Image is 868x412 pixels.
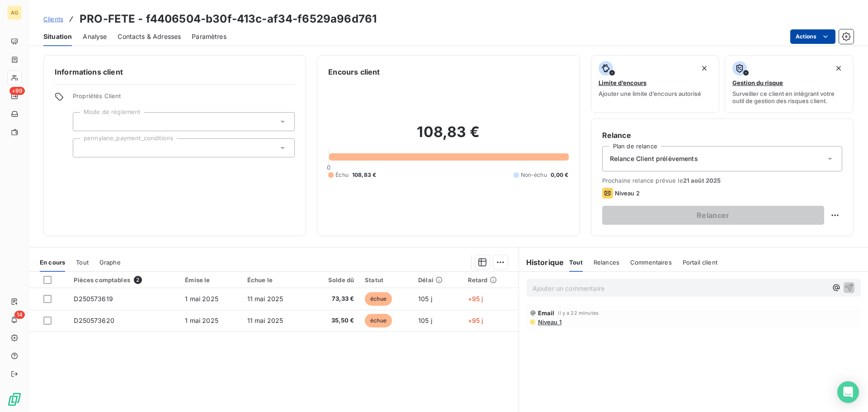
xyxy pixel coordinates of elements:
[365,292,392,306] span: échue
[610,154,698,163] span: Relance Client prélèvements
[83,32,107,41] span: Analyse
[594,259,619,266] span: Relances
[519,257,564,268] h6: Historique
[55,66,295,77] h6: Informations client
[328,66,380,77] h6: Encours client
[328,123,568,150] h2: 108,83 €
[468,295,483,303] span: +95 j
[247,295,283,303] span: 11 mai 2025
[313,316,354,325] span: 35,50 €
[725,55,854,113] button: Gestion du risqueSurveiller ce client en intégrant votre outil de gestion des risques client.
[73,92,295,105] span: Propriétés Client
[7,392,22,407] img: Logo LeanPay
[335,171,349,179] span: Échu
[602,177,842,184] span: Prochaine relance prévue le
[74,317,114,324] span: D250573620
[630,259,672,266] span: Commentaires
[43,15,63,23] span: Clients
[569,259,583,266] span: Tout
[313,276,354,284] div: Solde dû
[558,310,599,316] span: il y a 22 minutes
[732,90,846,104] span: Surveiller ce client en intégrant votre outil de gestion des risques client.
[683,177,721,184] span: 21 août 2025
[80,11,377,27] h3: PRO-FETE - f4406504-b30f-413c-af34-f6529a96d761
[80,144,88,152] input: Ajouter une valeur
[185,317,218,324] span: 1 mai 2025
[74,276,174,284] div: Pièces comptables
[602,130,842,141] h6: Relance
[683,259,717,266] span: Portail client
[537,318,561,326] span: Niveau 1
[247,317,283,324] span: 11 mai 2025
[365,314,392,327] span: échue
[732,79,783,86] span: Gestion du risque
[74,295,113,303] span: D250573619
[247,276,302,284] div: Échue le
[599,90,701,97] span: Ajouter une limite d’encours autorisé
[790,29,835,44] button: Actions
[521,171,547,179] span: Non-échu
[602,206,824,225] button: Relancer
[365,276,407,284] div: Statut
[99,259,121,266] span: Graphe
[418,317,432,324] span: 105 j
[599,79,646,86] span: Limite d’encours
[185,276,236,284] div: Émise le
[43,32,72,41] span: Situation
[9,87,25,95] span: +99
[134,276,142,284] span: 2
[551,171,569,179] span: 0,00 €
[591,55,720,113] button: Limite d’encoursAjouter une limite d’encours autorisé
[313,294,354,303] span: 73,33 €
[7,5,22,20] div: AG
[538,309,555,317] span: Email
[468,276,513,284] div: Retard
[14,311,25,319] span: 14
[468,317,483,324] span: +95 j
[80,118,88,126] input: Ajouter une valeur
[418,295,432,303] span: 105 j
[327,164,330,171] span: 0
[192,32,226,41] span: Paramètres
[837,381,859,403] div: Open Intercom Messenger
[352,171,376,179] span: 108,83 €
[43,14,63,24] a: Clients
[118,32,181,41] span: Contacts & Adresses
[615,189,640,197] span: Niveau 2
[76,259,89,266] span: Tout
[418,276,457,284] div: Délai
[7,89,21,103] a: +99
[40,259,65,266] span: En cours
[185,295,218,303] span: 1 mai 2025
